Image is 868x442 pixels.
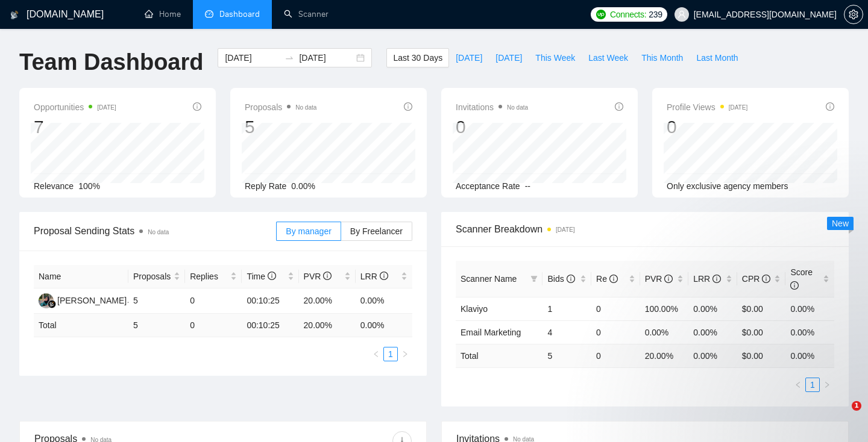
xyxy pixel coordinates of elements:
[245,116,316,139] div: 5
[667,181,788,191] span: Only exclusive agency members
[635,48,690,67] button: This Month
[641,51,683,64] span: This Month
[284,9,329,19] a: searchScanner
[10,5,19,25] img: logo
[489,48,529,67] button: [DATE]
[591,297,640,320] td: 0
[39,293,54,308] img: SS
[507,104,528,111] span: No data
[456,100,528,114] span: Invitations
[299,51,354,64] input: End date
[495,51,522,64] span: [DATE]
[582,48,635,67] button: Last Week
[185,314,242,337] td: 0
[645,274,673,284] span: PVR
[461,328,521,337] a: Email Marketing
[688,297,737,320] td: 0.00%
[369,347,383,361] button: left
[380,272,388,280] span: info-circle
[456,181,520,191] span: Acceptance Rate
[34,314,128,337] td: Total
[827,401,856,430] iframe: Intercom live chat
[542,297,591,320] td: 1
[193,102,201,111] span: info-circle
[48,300,56,308] img: gigradar-bm.png
[762,275,770,283] span: info-circle
[542,344,591,367] td: 5
[737,320,786,344] td: $0.00
[826,102,834,111] span: info-circle
[609,275,618,283] span: info-circle
[356,314,412,337] td: 0.00 %
[844,10,863,19] a: setting
[242,314,298,337] td: 00:10:25
[790,267,813,290] span: Score
[556,226,574,233] time: [DATE]
[78,181,100,191] span: 100%
[356,288,412,314] td: 0.00%
[225,51,280,64] input: Start date
[690,48,744,67] button: Last Month
[456,222,834,237] span: Scanner Breakdown
[245,181,286,191] span: Reply Rate
[742,274,770,284] span: CPR
[386,48,449,67] button: Last 30 Days
[373,350,380,358] span: left
[128,265,185,288] th: Proposals
[219,9,260,19] span: Dashboard
[34,100,116,114] span: Opportunities
[535,51,575,64] span: This Week
[547,274,574,284] span: Bids
[529,48,582,67] button: This Week
[398,347,412,361] li: Next Page
[525,181,530,191] span: --
[398,347,412,361] button: right
[844,5,863,24] button: setting
[185,288,242,314] td: 0
[588,51,628,64] span: Last Week
[285,53,294,63] span: to
[852,401,861,411] span: 1
[19,48,203,76] h1: Team Dashboard
[393,51,442,64] span: Last 30 Days
[304,272,332,281] span: PVR
[383,347,398,361] li: 1
[299,314,356,337] td: 20.00 %
[678,10,686,19] span: user
[295,104,316,111] span: No data
[97,104,116,111] time: [DATE]
[128,314,185,337] td: 5
[542,320,591,344] td: 4
[449,48,489,67] button: [DATE]
[190,270,228,283] span: Replies
[350,226,403,236] span: By Freelancer
[57,294,127,307] div: [PERSON_NAME]
[148,229,169,235] span: No data
[640,320,689,344] td: 0.00%
[785,320,834,344] td: 0.00%
[369,347,383,361] li: Previous Page
[286,226,331,236] span: By manager
[268,272,276,280] span: info-circle
[291,181,315,191] span: 0.00%
[640,297,689,320] td: 100.00%
[844,10,863,19] span: setting
[832,219,849,228] span: New
[591,344,640,367] td: 0
[596,10,606,19] img: upwork-logo.png
[39,295,127,305] a: SS[PERSON_NAME]
[128,288,185,314] td: 5
[34,223,276,238] span: Proposal Sending Stats
[615,102,623,111] span: info-circle
[205,10,213,18] span: dashboard
[285,53,294,63] span: swap-right
[133,270,171,283] span: Proposals
[247,272,275,281] span: Time
[610,8,646,21] span: Connects:
[456,116,528,139] div: 0
[737,297,786,320] td: $0.00
[667,116,747,139] div: 0
[401,350,409,358] span: right
[729,104,747,111] time: [DATE]
[145,9,181,19] a: homeHome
